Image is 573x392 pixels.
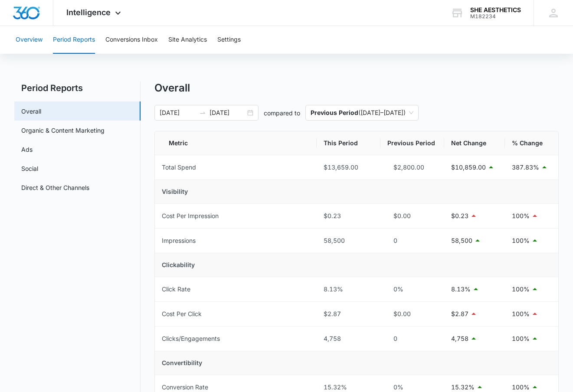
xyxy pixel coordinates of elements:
[387,334,437,343] div: 0
[21,183,89,192] a: Direct & Other Channels
[155,351,558,375] td: Convertibility
[324,284,373,294] div: 8.13%
[451,309,468,319] p: $2.87
[324,382,373,392] div: 15.32%
[155,180,558,204] td: Visibility
[387,163,437,172] div: $2,800.00
[14,82,141,95] h2: Period Reports
[264,108,300,118] p: compared to
[451,284,471,294] p: 8.13%
[512,382,530,392] p: 100%
[311,109,358,116] p: Previous Period
[311,105,413,120] span: ( [DATE] – [DATE] )
[66,8,111,17] span: Intelligence
[451,334,468,343] p: 4,758
[162,163,196,172] div: Total Spend
[387,382,437,392] div: 0%
[470,7,521,13] div: account name
[324,236,373,245] div: 58,500
[21,145,33,154] a: Ads
[324,334,373,343] div: 4,758
[162,334,220,343] div: Clicks/Engagements
[324,163,373,172] div: $13,659.00
[162,309,202,319] div: Cost Per Click
[162,211,219,221] div: Cost Per Impression
[444,131,505,155] th: Net Change
[21,164,38,173] a: Social
[512,163,539,172] p: 387.83%
[155,253,558,277] td: Clickability
[387,236,437,245] div: 0
[21,126,105,135] a: Organic & Content Marketing
[162,284,190,294] div: Click Rate
[210,108,246,118] input: End date
[162,382,208,392] div: Conversion Rate
[21,107,41,116] a: Overall
[317,131,380,155] th: This Period
[199,109,206,116] span: to
[217,26,241,54] button: Settings
[512,236,530,245] p: 100%
[324,309,373,319] div: $2.87
[324,211,373,221] div: $0.23
[470,13,521,20] div: account id
[512,334,530,343] p: 100%
[512,211,530,221] p: 100%
[105,26,158,54] button: Conversions Inbox
[451,211,468,221] p: $0.23
[387,284,437,294] div: 0%
[160,108,196,118] input: Start date
[53,26,95,54] button: Period Reports
[512,284,530,294] p: 100%
[168,26,207,54] button: Site Analytics
[380,131,444,155] th: Previous Period
[16,26,43,54] button: Overview
[387,309,437,319] div: $0.00
[154,82,190,95] h1: Overall
[505,131,558,155] th: % Change
[451,382,475,392] p: 15.32%
[512,309,530,319] p: 100%
[451,236,472,245] p: 58,500
[155,131,317,155] th: Metric
[199,109,206,116] span: swap-right
[451,163,486,172] p: $10,859.00
[387,211,437,221] div: $0.00
[162,236,196,245] div: Impressions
